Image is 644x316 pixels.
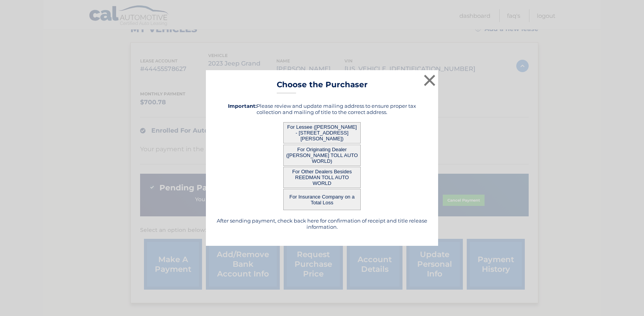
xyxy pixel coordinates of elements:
strong: Important: [228,103,257,109]
h3: Choose the Purchaser [277,80,368,93]
button: × [422,73,437,88]
button: For Other Dealers Besides REEDMAN TOLL AUTO WORLD [283,167,361,188]
button: For Lessee ([PERSON_NAME] - [STREET_ADDRESS][PERSON_NAME]) [283,122,361,143]
h5: After sending payment, check back here for confirmation of receipt and title release information. [216,218,428,230]
button: For Originating Dealer ([PERSON_NAME] TOLL AUTO WORLD) [283,145,361,166]
button: For Insurance Company on a Total Loss [283,189,361,210]
h5: Please review and update mailing address to ensure proper tax collection and mailing of title to ... [216,103,428,115]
